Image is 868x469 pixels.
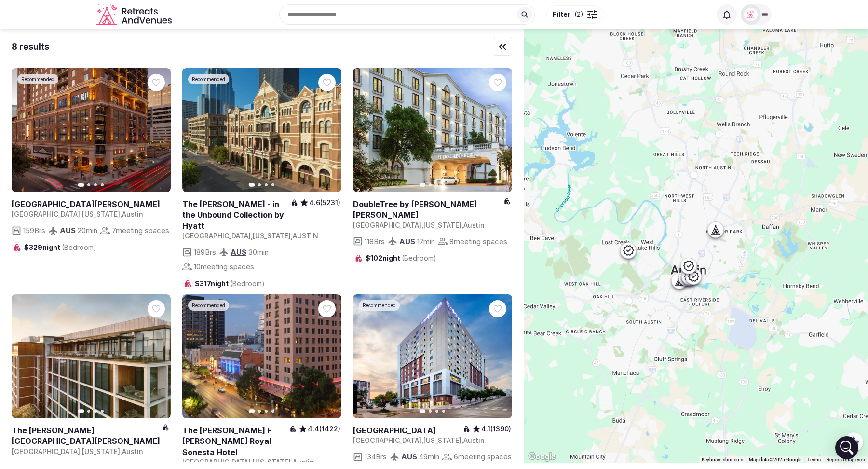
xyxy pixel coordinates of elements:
h2: The [PERSON_NAME] F [PERSON_NAME] Royal Sonesta Hotel [182,425,289,457]
span: Austin [122,447,143,455]
h2: [GEOGRAPHIC_DATA] [353,425,463,436]
div: Recommended [359,300,400,311]
button: Go to slide 4 [101,183,104,186]
a: View The Loren Hotel Austin [12,294,171,418]
span: [US_STATE] [423,221,461,229]
button: Go to slide 2 [258,410,261,413]
button: Go to slide 4 [101,410,104,413]
a: View The Stephen F Austin Royal Sonesta Hotel [182,294,341,418]
span: (Bedroom) [230,279,265,288]
div: Open Intercom Messenger [835,436,858,459]
a: View venue [353,199,503,221]
span: [US_STATE] [82,210,120,218]
span: 7 meeting spaces [112,225,169,235]
div: Recommended [188,300,229,311]
h2: The [PERSON_NAME] - in the Unbound Collection by Hyatt [182,199,291,231]
button: Go to slide 2 [87,183,90,186]
span: 4.1 (1390) [481,424,511,434]
svg: Retreats and Venues company logo [96,4,174,26]
span: , [421,436,423,444]
span: [GEOGRAPHIC_DATA] [12,210,80,218]
span: Austin [122,210,143,218]
button: Go to slide 3 [265,410,268,413]
span: 8 meeting spaces [449,236,507,247]
span: Austin [463,221,485,229]
span: [US_STATE] [253,458,291,466]
div: Recommended [17,74,58,84]
span: [US_STATE] [253,232,291,240]
span: 159 Brs [23,225,45,235]
a: AUS [231,248,246,257]
button: 4.6(5231) [299,198,341,207]
a: View venue [353,425,463,436]
span: Recommended [192,302,225,309]
span: , [120,210,122,218]
span: [GEOGRAPHIC_DATA] [182,458,251,466]
div: 8 results [12,41,49,53]
button: Go to slide 1 [78,183,84,187]
button: Go to slide 3 [94,183,97,186]
button: Go to slide 1 [249,183,255,187]
button: Go to slide 4 [271,410,274,413]
span: Austin [293,458,314,466]
span: , [80,447,82,455]
a: View venue [182,425,289,457]
span: [GEOGRAPHIC_DATA] [353,436,421,444]
span: 6 meeting spaces [454,452,512,462]
button: Go to slide 2 [87,410,90,413]
a: View Hotel ZaZa Austin Downtown [12,68,171,192]
span: 4.6 (5231) [309,198,340,207]
span: , [251,232,253,240]
button: Go to slide 4 [442,410,445,413]
span: , [291,232,293,240]
span: [GEOGRAPHIC_DATA] [12,447,80,455]
button: Go to slide 2 [429,183,432,186]
h2: DoubleTree by [PERSON_NAME] [PERSON_NAME] [353,199,503,221]
span: $329 night [24,243,96,252]
span: Filter [553,10,570,19]
span: , [80,210,82,218]
span: Map data ©2025 Google [749,457,801,462]
button: Go to slide 2 [429,410,432,413]
button: Go to slide 1 [249,409,255,413]
span: (Bedroom) [62,243,96,251]
button: 4.1(1390) [472,424,512,434]
a: Terms (opens in new tab) [807,457,821,462]
h2: [GEOGRAPHIC_DATA][PERSON_NAME] [12,199,171,209]
button: Go to slide 2 [258,183,261,186]
button: Map camera controls [844,432,863,452]
button: Filter(2) [546,5,603,24]
button: Go to slide 3 [265,183,268,186]
span: ( 2 ) [574,10,583,19]
a: Visit the homepage [96,4,174,26]
a: AUS [401,452,417,461]
span: 30 min [248,247,269,257]
span: 118 Brs [365,236,385,247]
button: Go to slide 3 [94,410,97,413]
span: AUSTIN [293,232,318,240]
a: View venue [12,425,162,447]
span: (Bedroom) [402,254,436,262]
span: 20 min [78,225,97,235]
span: [GEOGRAPHIC_DATA] [182,232,251,240]
span: 17 min [417,236,435,247]
button: Go to slide 3 [435,183,438,186]
a: View Hotel Indigo Austin Downtown - University [353,294,512,418]
span: , [251,458,253,466]
span: , [461,221,463,229]
img: Google [526,451,558,463]
a: Report a map error [827,457,865,462]
span: [US_STATE] [82,447,120,455]
a: AUS [60,226,76,235]
a: View venue [12,199,171,209]
button: Go to slide 4 [271,183,274,186]
span: 189 Brs [194,247,216,257]
a: View venue [182,199,291,231]
button: Go to slide 1 [420,409,426,413]
a: Open this area in Google Maps (opens a new window) [526,451,558,463]
span: $102 night [366,253,436,263]
span: , [120,447,122,455]
a: View The Driskill - in the Unbound Collection by Hyatt [182,68,341,192]
span: , [291,458,293,466]
button: 4.4(1422) [298,424,341,434]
